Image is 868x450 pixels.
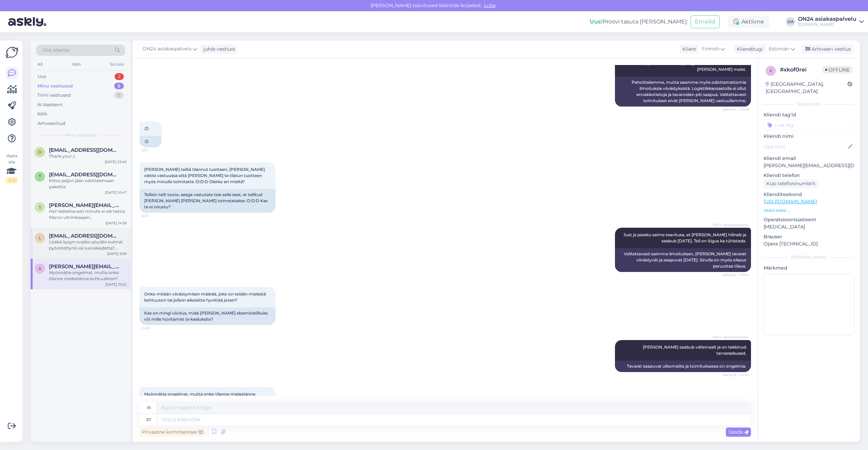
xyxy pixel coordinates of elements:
span: 12:12 [141,213,167,218]
div: et [147,414,151,425]
div: Kõik [37,111,47,117]
p: Kliendi email [764,155,854,162]
div: Minu vestlused [37,83,73,90]
span: s.myllarinen@gmail.com [49,202,120,208]
div: Küsi telefoninumbrit [764,179,818,188]
div: Arhiveeri vestlus [801,45,854,54]
div: Aktiivne [728,16,769,28]
span: l [39,235,41,240]
div: juhib vestlust [201,46,235,53]
div: AI Assistent [37,101,63,108]
div: [DOMAIN_NAME] [798,22,856,27]
div: Vaata siia [5,153,18,183]
div: Arhiveeritud [37,120,65,127]
span: ON24 asiakaspalvelu [143,45,191,53]
div: Privaatne kommentaar [139,428,206,437]
div: Myönnätte ongelmat, mutta onko tilanne mielestänne kohtuullinen? [49,270,127,282]
span: Onko mitään viivästymisen määrää, joko on teidän mielestä kohtuuton tai jolloin aikoisitte hyvitt... [144,291,267,303]
div: Klient [680,46,696,53]
div: 2 [115,73,124,80]
span: d [38,149,41,155]
div: [GEOGRAPHIC_DATA], [GEOGRAPHIC_DATA] [766,81,848,95]
p: Kliendi tag'id [764,111,854,118]
div: Tavarat saapuvat ulkomailta ja toimituksessa on ongelmia. [615,360,751,372]
span: lehtinen.merja@gmail.com [49,233,120,239]
div: Tiimi vestlused [37,92,71,99]
div: All [36,60,44,69]
span: [PERSON_NAME] saabub välismaalt ja on tekkinud tarneraskused. [643,344,747,356]
div: Kas on mingi viivitus, mida [PERSON_NAME] ebamõistlikuks või mille hüvitamist te kaaluksite? [139,307,276,325]
div: Pahoittelemme, mutta saamme myös odottamattomia ilmoituksia viivästyksistä. Logistiikkaosastolla ... [615,77,751,107]
div: Socials [108,60,125,69]
p: Vaata edasi ... [764,207,854,213]
div: [DATE] 14:39 [105,221,127,226]
div: Kiitos paljon jään odottelemaan pakettia [49,178,127,190]
p: Kliendi nimi [764,133,854,140]
span: terhik31@gmail.com [49,172,120,178]
span: a [38,266,41,271]
span: Luba [482,2,498,9]
div: Uus [37,73,46,80]
button: Emailid [690,15,720,28]
span: t [39,174,41,179]
div: Hei! Valitettavasti minulla ei ole tietoa Marco-vitriinikaapin peilikuvakokoonpanon tai ylösalais... [49,208,127,221]
input: Lisa nimi [764,143,847,150]
p: [PERSON_NAME][EMAIL_ADDRESS][DOMAIN_NAME] [764,162,854,169]
span: [PERSON_NAME] teiltä tilannut tuotteen, [PERSON_NAME] olette vastuussa siitä [PERSON_NAME] te til... [144,167,266,184]
div: # xkof0rei [780,66,822,74]
span: antti.herronen@hotmail.com [49,263,120,270]
div: 0 [114,92,124,99]
a: [URL][DOMAIN_NAME] [764,198,817,205]
div: [PERSON_NAME] [764,254,854,260]
div: :D [139,136,162,147]
span: Otsi kliente [42,47,69,54]
p: Klienditeekond [764,191,854,198]
div: 5 [114,83,124,90]
div: Proovi tasuta [PERSON_NAME]: [590,18,688,26]
span: donegandaniel2513@gmail.com [49,147,120,153]
input: Lisa tag [764,120,854,130]
span: Nähtud ✓ 14:41 [723,372,749,377]
span: Myönnätte ongelmat, mutta onko tilanne mielestänne kohtuullinen? [144,391,256,403]
div: fi [147,402,151,414]
span: Nähtud ✓ 12:08 [722,107,749,112]
img: Askly Logo [5,46,18,59]
div: OA [786,17,795,27]
p: Operatsioonisüsteem [764,216,854,223]
p: [MEDICAL_DATA] [764,223,854,230]
span: ON24 asiakaspalvelu [713,335,749,340]
div: Tellisin teilt toote, seega vastutate teie selle eest, et tellitud [PERSON_NAME] [PERSON_NAME] to... [139,189,276,213]
div: Kliendi info [764,101,854,107]
div: 2 / 3 [5,177,18,183]
div: [DATE] 23:46 [105,159,127,164]
span: Finnish [702,45,719,53]
span: Just ja paraku saime teavituse, et [PERSON_NAME] hilineb ja saabub [DATE]. Teil on õigus ka tühis... [623,232,747,243]
span: Saada [729,429,748,435]
span: 12:11 [141,148,167,153]
p: Märkmed [764,264,854,272]
div: Klienditugi [734,46,763,53]
b: Uus! [590,18,603,25]
div: Thank you! :) [49,153,127,159]
div: Lisäksi kysyn ovatko pöydän kulmat pyöristettynä vai suorakaidetta? [PERSON_NAME] maksaisi minull... [49,239,127,251]
p: Kliendi telefon [764,172,854,179]
div: Valitettavasti saimme ilmoituksen, [PERSON_NAME] tavarat viivästyvät ja saapuvat [DATE]. Sinulla ... [615,248,751,272]
div: [DATE] 15:02 [105,282,127,287]
p: Opera [TECHNICAL_ID] [764,240,854,247]
span: :D [144,126,149,131]
span: Nähtud ✓ 13:54 [722,272,749,277]
div: Web [70,60,82,69]
div: [DATE] 9:39 [107,251,127,256]
span: Offline [822,66,852,74]
span: Minu vestlused [65,132,96,138]
div: ON24 asiakaspalvelu [798,16,856,22]
span: ON24 asiakaspalvelu [713,222,749,227]
span: x [769,68,772,73]
span: s [39,205,41,210]
a: ON24 asiakaspalvelu[DOMAIN_NAME] [798,16,864,27]
div: [DATE] 10:47 [105,190,127,195]
span: 14:02 [141,325,167,331]
p: Brauser [764,233,854,240]
span: Estonian [769,45,789,53]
